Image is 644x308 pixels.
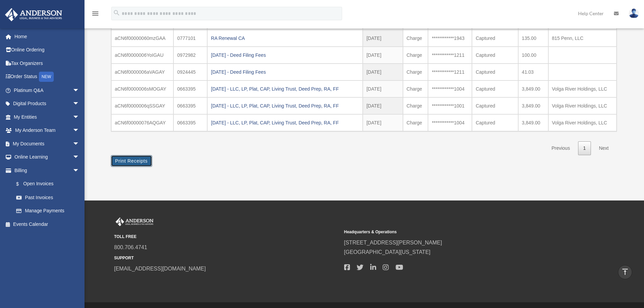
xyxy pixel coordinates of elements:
td: Volga River Holdings, LLC [548,97,617,114]
div: [DATE] - LLC, LP, Plat, CAP, Living Trust, Deed Prep, RA, FF [211,118,359,127]
div: [DATE] - LLC, LP, Plat, CAP, Living Trust, Deed Prep, RA, FF [211,101,359,111]
td: 3,849.00 [518,114,548,131]
td: Volga River Holdings, LLC [548,80,617,97]
td: Captured [472,64,518,80]
td: [DATE] [363,80,403,97]
a: 1 [578,141,591,155]
a: [GEOGRAPHIC_DATA][US_STATE] [344,249,431,255]
td: Captured [472,80,518,97]
td: 41.03 [518,64,548,80]
a: Previous [546,141,575,155]
span: arrow_drop_down [73,150,86,164]
div: [DATE] - Deed Filing Fees [211,50,359,60]
td: Volga River Holdings, LLC [548,114,617,131]
a: Platinum Q&Aarrow_drop_down [5,84,90,97]
td: aCN6f0000006qSSGAY [111,97,174,114]
td: aCN6f0000006YoIGAU [111,47,174,64]
a: Tax Organizers [5,56,90,70]
a: 800.706.4741 [114,244,147,250]
td: aCN6f0000006sMOGAY [111,80,174,97]
td: Charge [403,97,428,114]
a: My Documentsarrow_drop_down [5,137,90,150]
td: [DATE] [363,97,403,114]
a: Events Calendar [5,217,90,231]
span: arrow_drop_down [73,110,86,124]
a: Online Ordering [5,43,90,57]
a: Past Invoices [9,191,86,204]
td: Charge [403,80,428,97]
td: [DATE] [363,114,403,131]
div: RA Renewal CA [211,33,359,43]
span: arrow_drop_down [73,164,86,177]
a: $Open Invoices [9,177,90,191]
a: vertical_align_top [618,265,632,279]
td: [DATE] [363,47,403,64]
small: Headquarters & Operations [344,229,569,236]
td: 0663395 [173,97,207,114]
button: Print Receipts [111,155,152,167]
a: Online Learningarrow_drop_down [5,150,90,164]
a: Digital Productsarrow_drop_down [5,97,90,111]
td: Charge [403,114,428,131]
td: Charge [403,30,428,47]
a: [STREET_ADDRESS][PERSON_NAME] [344,240,442,245]
td: 0777101 [173,30,207,47]
img: User Pic [629,8,639,18]
td: Captured [472,114,518,131]
td: Captured [472,47,518,64]
td: 0663395 [173,114,207,131]
td: [DATE] [363,30,403,47]
span: $ [20,180,23,188]
td: 3,849.00 [518,80,548,97]
img: Anderson Advisors Platinum Portal [114,217,155,226]
td: aCN6f00000076AQGAY [111,114,174,131]
td: Captured [472,97,518,114]
div: [DATE] - Deed Filing Fees [211,67,359,77]
a: Manage Payments [9,204,90,218]
td: 0972982 [173,47,207,64]
a: My Entitiesarrow_drop_down [5,110,90,124]
td: Charge [403,47,428,64]
td: 3,849.00 [518,97,548,114]
td: 0924445 [173,64,207,80]
td: Captured [472,30,518,47]
td: 0663395 [173,80,207,97]
small: TOLL FREE [114,233,339,240]
td: Charge [403,64,428,80]
div: NEW [39,72,54,82]
span: arrow_drop_down [73,137,86,151]
a: My Anderson Teamarrow_drop_down [5,124,90,137]
span: arrow_drop_down [73,124,86,138]
span: arrow_drop_down [73,84,86,97]
td: aCN6f0000006aVAGAY [111,64,174,80]
td: 815 Penn, LLC [548,30,617,47]
i: menu [91,9,99,18]
td: aCN6f00000060mzGAA [111,30,174,47]
a: menu [91,12,99,18]
span: arrow_drop_down [73,97,86,111]
img: Anderson Advisors Platinum Portal [3,8,64,21]
a: [EMAIL_ADDRESS][DOMAIN_NAME] [114,266,206,271]
a: Billingarrow_drop_down [5,164,90,177]
a: Home [5,30,90,43]
small: SUPPORT [114,255,339,262]
i: search [113,9,120,17]
td: 100.00 [518,47,548,64]
td: [DATE] [363,64,403,80]
a: Next [594,141,614,155]
div: [DATE] - LLC, LP, Plat, CAP, Living Trust, Deed Prep, RA, FF [211,84,359,94]
td: 135.00 [518,30,548,47]
a: Order StatusNEW [5,70,90,84]
i: vertical_align_top [621,268,629,276]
